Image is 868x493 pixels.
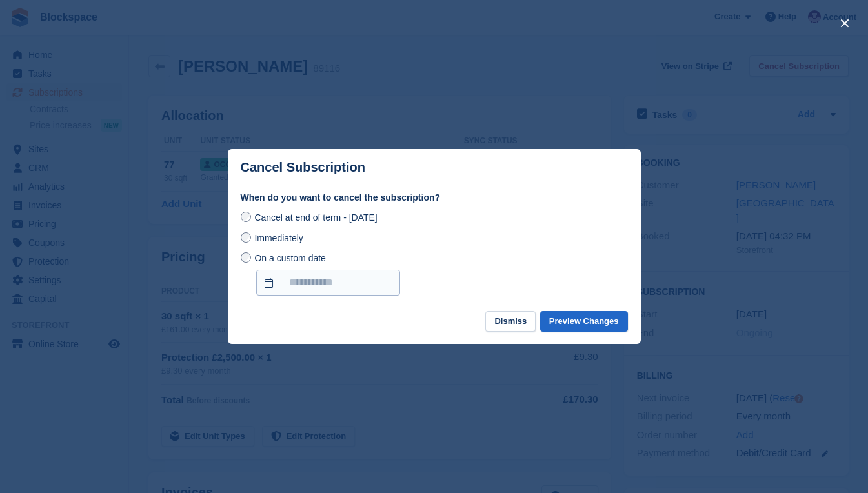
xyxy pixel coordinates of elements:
[241,212,251,222] input: Cancel at end of term - [DATE]
[241,232,251,243] input: Immediately
[834,13,855,34] button: close
[540,311,628,332] button: Preview Changes
[254,233,303,243] span: Immediately
[485,311,536,332] button: Dismiss
[254,212,377,223] span: Cancel at end of term - [DATE]
[241,191,628,205] label: When do you want to cancel the subscription?
[254,253,326,263] span: On a custom date
[256,270,400,296] input: On a custom date
[241,160,365,175] p: Cancel Subscription
[241,252,251,263] input: On a custom date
